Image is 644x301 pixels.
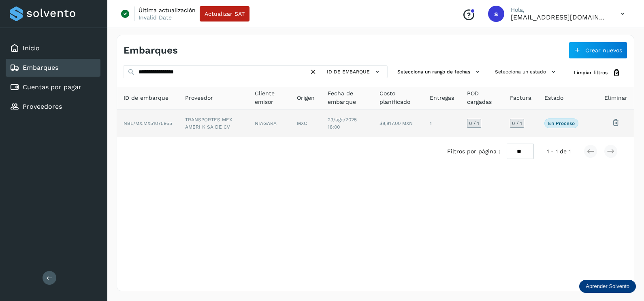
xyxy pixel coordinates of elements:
div: Cuentas por pagar [6,78,100,96]
span: Fecha de embarque [328,89,367,106]
div: Inicio [6,39,100,57]
td: NIAGARA [248,110,290,137]
span: NBL/MX.MX51075955 [124,120,172,126]
span: Origen [297,94,315,102]
span: 0 / 1 [469,121,479,126]
span: 0 / 1 [512,121,522,126]
span: Proveedor [185,94,213,102]
span: Factura [510,94,531,102]
td: MXC [290,110,321,137]
div: Proveedores [6,98,100,116]
p: smedina@niagarawater.com [511,13,608,21]
a: Cuentas por pagar [23,83,81,91]
td: TRANSPORTES MEX AMERI K SA DE CV [179,110,248,137]
span: POD cargadas [467,89,497,106]
a: Proveedores [23,103,62,110]
p: En proceso [548,120,575,126]
td: $8,817.00 MXN [373,110,423,137]
p: Aprender Solvento [586,283,629,290]
span: Crear nuevos [585,47,622,53]
td: 1 [423,110,461,137]
button: Crear nuevos [569,42,627,59]
h4: Embarques [124,45,178,56]
p: Hola, [511,6,608,13]
button: ID de embarque [324,66,384,78]
span: Actualizar SAT [205,11,245,17]
span: 1 - 1 de 1 [547,147,571,156]
button: Selecciona un rango de fechas [394,65,485,79]
span: 23/ago/2025 18:00 [328,117,357,130]
button: Limpiar filtros [567,65,627,80]
div: Aprender Solvento [579,280,636,293]
button: Selecciona un estado [492,65,561,79]
span: Entregas [430,94,454,102]
p: Invalid Date [139,14,172,21]
button: Actualizar SAT [200,6,249,21]
span: Estado [544,94,563,102]
a: Embarques [23,64,58,71]
span: Costo planificado [380,89,417,106]
a: Inicio [23,44,40,52]
span: Cliente emisor [255,89,284,106]
span: Limpiar filtros [574,69,608,76]
span: Filtros por página : [447,147,500,156]
div: Embarques [6,59,100,77]
span: ID de embarque [124,94,168,102]
p: Última actualización [139,6,196,14]
span: ID de embarque [327,68,370,75]
span: Eliminar [604,94,627,102]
